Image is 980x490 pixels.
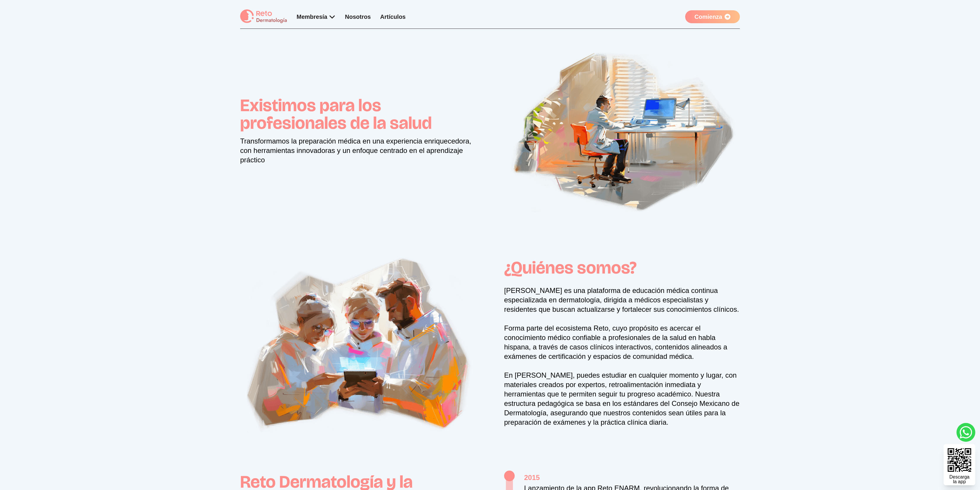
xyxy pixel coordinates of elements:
h1: ¿Quiénes somos? [504,259,740,276]
p: 2015 [524,473,740,482]
p: Forma parte del ecosistema Reto, cuyo propósito es acercar el conocimiento médico confiable a pro... [504,324,740,361]
img: App [504,48,740,213]
img: logo Reto dermatología [240,9,287,24]
p: Transformamos la preparación médica en una experiencia enriquecedora, con herramientas innovadora... [240,136,476,165]
a: whatsapp button [956,423,975,442]
a: Artículos [380,14,406,20]
img: App [240,251,476,435]
h1: Existimos para los profesionales de la salud [240,96,476,132]
p: [PERSON_NAME] es una plataforma de educación médica continua especializada en dermatología, dirig... [504,286,740,314]
div: Membresía [297,13,336,21]
div: Descarga la app [949,475,969,484]
p: En [PERSON_NAME], puedes estudiar en cualquier momento y lugar, con materiales creados por expert... [504,371,740,427]
a: Comienza [685,10,740,23]
a: Nosotros [345,14,371,20]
